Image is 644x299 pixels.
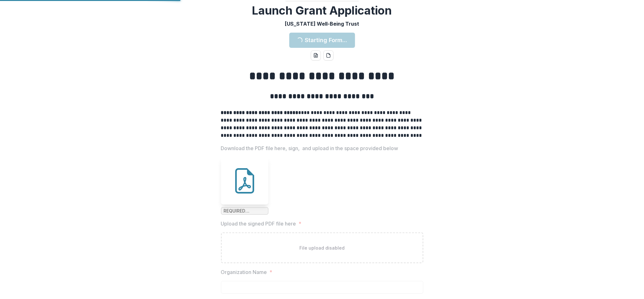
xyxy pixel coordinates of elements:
[221,268,267,276] p: Organization Name
[221,157,268,215] div: REQUIRED Signatures.pdf
[285,20,359,28] p: [US_STATE] Well-Being Trust
[221,144,398,152] p: Download the PDF file here, sign, and upload in the space provided below
[224,208,266,214] span: REQUIRED Signatures.pdf
[221,220,296,227] p: Upload the signed PDF file here
[289,33,355,48] button: Starting Form...
[323,50,334,60] button: pdf-download
[299,245,345,251] p: File upload disabled
[311,50,321,60] button: word-download
[252,4,392,17] h2: Launch Grant Application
